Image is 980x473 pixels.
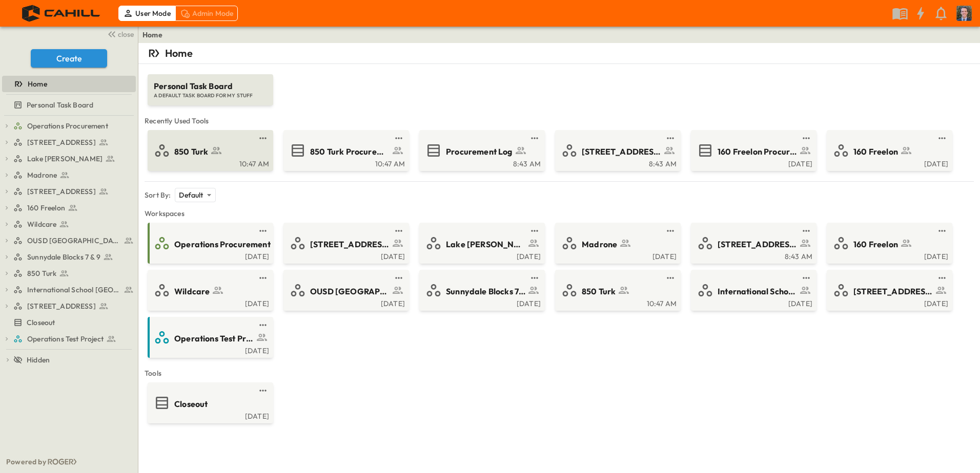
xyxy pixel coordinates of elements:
[2,265,136,282] div: 850 Turktest
[2,77,134,91] a: Home
[693,159,812,167] div: [DATE]
[27,186,96,197] span: [STREET_ADDRESS]
[693,298,812,307] a: [DATE]
[175,6,238,21] div: Admin Mode
[150,346,269,354] a: [DATE]
[664,225,677,237] button: test
[13,299,134,313] a: [STREET_ADDRESS]
[118,29,134,39] span: close
[421,142,541,159] a: Procurement Log
[27,154,103,164] span: Lake [PERSON_NAME]
[27,100,93,110] span: Personal Task Board
[145,116,974,126] span: Recently Used Tools
[421,251,541,260] a: [DATE]
[2,298,136,314] div: [STREET_ADDRESS]test
[257,272,269,284] button: test
[27,268,56,278] span: 850 Turk
[421,298,541,307] a: [DATE]
[13,201,134,215] a: 160 Freelon
[421,159,541,167] a: 8:43 AM
[829,282,948,298] a: [STREET_ADDRESS]
[28,79,47,89] span: Home
[285,235,405,251] a: [STREET_ADDRESS]
[12,3,111,24] img: 4f72bfc4efa7236828875bac24094a5ddb05241e32d018417354e964050affa1.png
[31,49,107,68] button: Create
[664,272,677,284] button: test
[142,30,162,40] a: Home
[285,282,405,298] a: OUSD [GEOGRAPHIC_DATA]
[27,170,57,180] span: Madrone
[13,233,134,248] a: OUSD [GEOGRAPHIC_DATA]
[582,286,616,297] span: 850 Turk
[2,200,136,216] div: 160 Freelontest
[285,298,405,307] a: [DATE]
[853,286,933,297] span: [STREET_ADDRESS]
[936,225,948,237] button: test
[150,298,269,307] a: [DATE]
[27,203,65,213] span: 160 Freelon
[936,132,948,144] button: test
[13,283,134,297] a: International School San Francisco
[2,232,136,249] div: OUSD [GEOGRAPHIC_DATA]test
[557,282,677,298] a: 850 Turk
[27,219,56,229] span: Wildcare
[257,319,269,331] button: test
[145,190,171,200] p: Sort By:
[145,208,974,219] span: Workspaces
[557,251,677,260] a: [DATE]
[582,239,617,250] span: Madrone
[829,298,948,307] a: [DATE]
[150,235,269,251] a: Operations Procurement
[150,329,269,346] a: Operations Test Project
[693,235,812,251] a: [STREET_ADDRESS]
[175,188,215,202] div: Default
[103,27,136,41] button: close
[285,251,405,260] a: [DATE]
[557,298,677,307] a: 10:47 AM
[13,135,134,149] a: [STREET_ADDRESS]
[179,190,203,200] p: Default
[693,251,812,260] div: 8:43 AM
[310,239,390,250] span: [STREET_ADDRESS]
[150,282,269,298] a: Wildcare
[150,251,269,260] a: [DATE]
[557,159,677,167] div: 8:43 AM
[2,150,136,167] div: Lake [PERSON_NAME]test
[174,286,210,297] span: Wildcare
[829,251,948,260] a: [DATE]
[2,97,136,113] div: Personal Task Boardtest
[150,159,269,167] a: 10:47 AM
[285,142,405,159] a: 850 Turk Procurement Log
[800,272,812,284] button: test
[446,286,525,297] span: Sunnydale Blocks 7 & 9
[829,159,948,167] div: [DATE]
[174,239,271,250] span: Operations Procurement
[829,235,948,251] a: 160 Freelon
[829,142,948,159] a: 160 Freelon
[853,239,898,250] span: 160 Freelon
[150,142,269,159] a: 850 Turk
[154,92,267,99] span: A DEFAULT TASK BOARD FOR MY STUFF
[27,355,50,365] span: Hidden
[150,395,269,411] a: Closeout
[13,217,134,231] a: Wildcare
[2,314,136,331] div: Closeouttest
[664,132,677,144] button: test
[27,334,104,344] span: Operations Test Project
[528,132,541,144] button: test
[118,6,175,21] div: User Mode
[393,225,405,237] button: test
[936,272,948,284] button: test
[310,286,390,297] span: OUSD [GEOGRAPHIC_DATA]
[174,146,208,158] span: 850 Turk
